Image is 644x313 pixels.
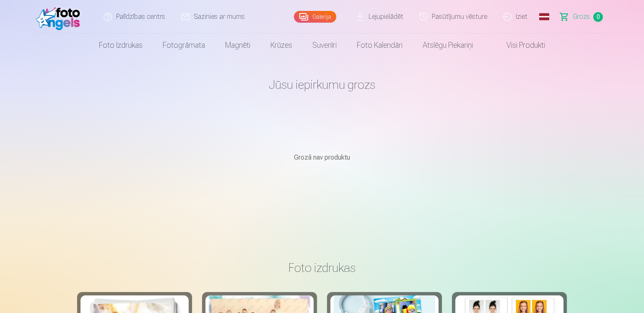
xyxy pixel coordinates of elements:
[215,34,260,57] a: Magnēti
[573,12,590,22] span: Grozs
[77,77,567,92] h1: Jūsu iepirkumu grozs
[593,12,603,22] span: 0
[77,153,567,163] p: Grozā nav produktu
[153,34,215,57] a: Fotogrāmata
[84,260,560,275] h3: Foto izdrukas
[89,34,153,57] a: Foto izdrukas
[302,34,347,57] a: Suvenīri
[294,11,336,23] a: Galerija
[36,3,84,30] img: /fa1
[413,34,483,57] a: Atslēgu piekariņi
[260,34,302,57] a: Krūzes
[347,34,413,57] a: Foto kalendāri
[483,34,555,57] a: Visi produkti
